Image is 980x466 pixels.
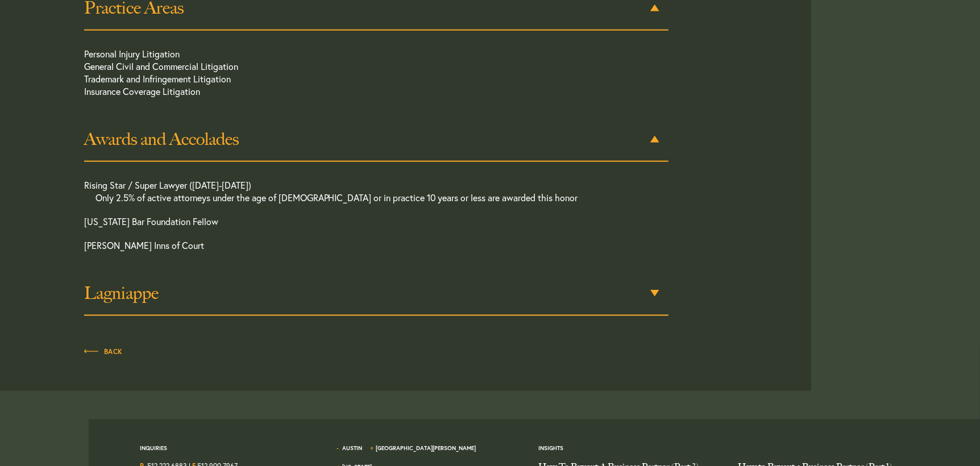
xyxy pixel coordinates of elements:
[376,444,476,452] a: [GEOGRAPHIC_DATA][PERSON_NAME]
[84,348,123,355] span: Back
[84,283,669,303] h3: Lagniappe
[84,48,611,103] p: Personal Injury Litigation General Civil and Commercial Litigation Trademark and Infringement Lit...
[84,344,123,357] a: Back
[342,444,362,452] a: Austin
[84,234,611,257] p: [PERSON_NAME] Inns of Court
[539,444,564,452] a: Insights
[140,444,167,461] span: Inquiries
[95,192,611,204] span: Only 2.5% of active attorneys under the age of [DEMOGRAPHIC_DATA] or in practice 10 years or less...
[84,210,611,234] p: [US_STATE] Bar Foundation Fellow
[84,179,611,210] p: Rising Star / Super Lawyer ([DATE]-[DATE])
[84,129,669,149] h3: Awards and Accolades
